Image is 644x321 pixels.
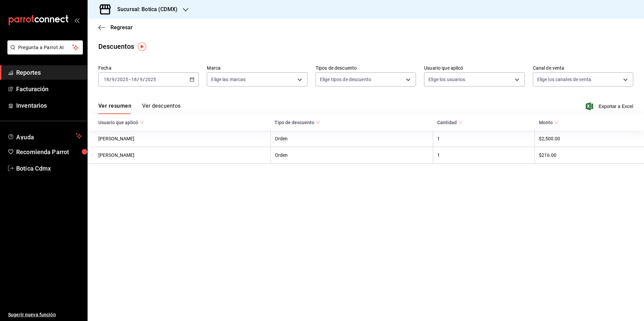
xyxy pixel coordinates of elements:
th: Orden [270,147,433,164]
span: Tipo de descuento [275,120,320,125]
button: Ver resumen [98,103,131,114]
input: ---- [145,77,156,82]
th: $2,500.00 [535,131,644,147]
span: / [143,77,145,82]
th: [PERSON_NAME] [88,131,270,147]
span: / [137,77,139,82]
img: Tooltip marker [138,42,146,51]
span: Pregunta a Parrot AI [18,44,72,51]
th: Orden [270,131,433,147]
button: Pregunta a Parrot AI [7,40,83,55]
span: Facturación [16,84,82,94]
th: $216.00 [535,147,644,164]
label: Fecha [98,66,199,70]
span: Elige los canales de venta [537,76,591,83]
label: Usuario que aplicó [424,66,524,70]
span: Inventarios [16,101,82,110]
span: Regresar [110,24,133,31]
span: Elige tipos de descuento [320,76,371,83]
span: Usuario que aplicó [98,120,144,125]
span: / [115,77,117,82]
span: Ayuda [16,132,73,140]
span: Monto [539,120,559,125]
input: ---- [117,77,128,82]
span: Cantidad [437,120,463,125]
input: -- [131,77,137,82]
span: Elige los usuarios [428,76,465,83]
th: 1 [433,147,535,164]
span: Reportes [16,68,82,77]
label: Canal de venta [533,66,633,70]
span: Sugerir nueva función [8,311,82,318]
a: Pregunta a Parrot AI [5,49,83,56]
label: Tipos de descuento [316,66,416,70]
h3: Sucursal: Botica (CDMX) [112,5,178,13]
span: Elige las marcas [211,76,246,83]
input: -- [103,77,109,82]
th: 1 [433,131,535,147]
span: - [129,77,130,82]
div: navigation tabs [98,103,181,114]
input: -- [111,77,115,82]
button: Exportar a Excel [587,102,633,110]
span: Botica Cdmx [16,164,82,173]
th: [PERSON_NAME] [88,147,270,164]
button: open_drawer_menu [74,17,79,23]
span: / [109,77,111,82]
span: Recomienda Parrot [16,147,82,156]
div: Descuentos [98,41,134,51]
button: Regresar [98,24,133,31]
input: -- [139,77,143,82]
label: Marca [207,66,307,70]
button: Ver descuentos [142,103,181,114]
